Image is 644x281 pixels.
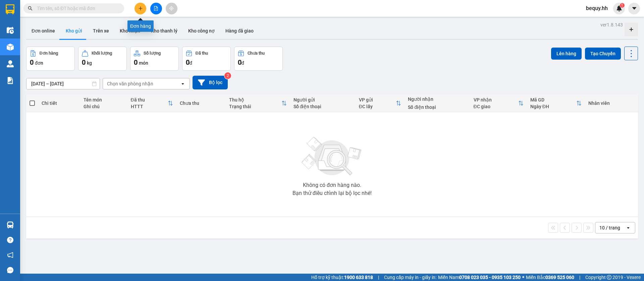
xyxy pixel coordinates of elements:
[248,51,265,56] div: Chưa thu
[408,96,467,102] div: Người nhận
[292,191,372,196] div: Bạn thử điều chỉnh lại bộ lọc nhé!
[7,267,13,273] span: message
[551,48,582,60] button: Lên hàng
[470,94,527,112] th: Toggle SortBy
[7,252,13,258] span: notification
[545,275,574,280] strong: 0369 525 060
[527,94,585,112] th: Toggle SortBy
[626,225,631,230] svg: open
[628,3,640,14] button: caret-down
[359,104,396,109] div: ĐC lấy
[241,60,244,66] span: đ
[620,3,625,8] sup: 1
[238,58,241,66] span: 0
[131,97,168,102] div: Đã thu
[526,274,574,281] span: Miền Bắc
[82,58,86,66] span: 0
[344,275,373,280] strong: 1900 633 818
[220,23,259,39] button: Hàng đã giao
[7,77,14,84] img: solution-icon
[7,27,14,34] img: warehouse-icon
[180,81,185,86] svg: open
[599,224,620,231] div: 10 / trang
[35,60,43,66] span: đơn
[585,48,621,60] button: Tạo Chuyến
[7,221,14,228] img: warehouse-icon
[166,3,177,14] button: aim
[130,47,179,71] button: Số lượng0món
[183,23,220,39] button: Kho công nợ
[114,23,146,39] button: Kho nhận
[408,104,467,110] div: Số điện thoại
[616,5,622,11] img: icon-new-feature
[84,97,124,102] div: Tên món
[186,58,190,66] span: 0
[146,23,183,39] button: Kho thanh lý
[226,94,290,112] th: Toggle SortBy
[196,51,208,56] div: Đã thu
[92,51,112,56] div: Khối lượng
[139,60,148,66] span: món
[127,20,154,32] div: Đơn hàng
[303,183,361,188] div: Không có đơn hàng nào.
[40,51,58,56] div: Đơn hàng
[474,97,518,102] div: VP nhận
[84,104,124,109] div: Ghi chú
[607,275,611,280] span: copyright
[88,23,114,39] button: Trên xe
[234,47,283,71] button: Chưa thu0đ
[30,58,34,66] span: 0
[224,72,231,79] sup: 2
[6,4,14,14] img: logo-vxr
[359,97,396,102] div: VP gửi
[26,23,60,39] button: Đơn online
[26,78,100,89] input: Select a date range.
[134,58,138,66] span: 0
[229,97,281,102] div: Thu hộ
[135,3,146,14] button: plus
[144,51,161,56] div: Số lượng
[474,104,518,109] div: ĐC giao
[581,4,613,12] span: bequy.hh
[7,44,14,51] img: warehouse-icon
[138,6,143,11] span: plus
[107,80,153,87] div: Chọn văn phòng nhận
[356,94,405,112] th: Toggle SortBy
[311,274,373,281] span: Hỗ trợ kỹ thuật:
[299,133,366,180] img: svg+xml;base64,PHN2ZyBjbGFzcz0ibGlzdC1wbHVnX19zdmciIHhtbG5zPSJodHRwOi8vd3d3LnczLm9yZy8yMDAwL3N2Zy...
[530,104,576,109] div: Ngày ĐH
[169,6,174,11] span: aim
[87,60,92,66] span: kg
[154,6,158,11] span: file-add
[588,100,635,106] div: Nhân viên
[229,104,281,109] div: Trạng thái
[150,3,162,14] button: file-add
[26,47,75,71] button: Đơn hàng0đơn
[384,274,436,281] span: Cung cấp máy in - giấy in:
[7,60,14,67] img: warehouse-icon
[60,23,88,39] button: Kho gửi
[180,100,222,106] div: Chưa thu
[530,97,576,102] div: Mã GD
[631,5,637,11] span: caret-down
[193,76,228,89] button: Bộ lọc
[621,3,623,8] span: 1
[459,275,521,280] strong: 0708 023 035 - 0935 103 250
[127,94,177,112] th: Toggle SortBy
[42,100,76,106] div: Chi tiết
[190,60,192,66] span: đ
[7,237,13,243] span: question-circle
[438,274,521,281] span: Miền Nam
[78,47,127,71] button: Khối lượng0kg
[600,21,623,28] div: ver 1.8.143
[293,97,352,102] div: Người gửi
[131,104,168,109] div: HTTT
[579,274,580,281] span: |
[522,276,524,279] span: ⚪️
[625,23,638,36] div: Tạo kho hàng mới
[378,274,379,281] span: |
[37,5,116,12] input: Tìm tên, số ĐT hoặc mã đơn
[293,104,352,109] div: Số điện thoại
[182,47,231,71] button: Đã thu0đ
[28,6,33,11] span: search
